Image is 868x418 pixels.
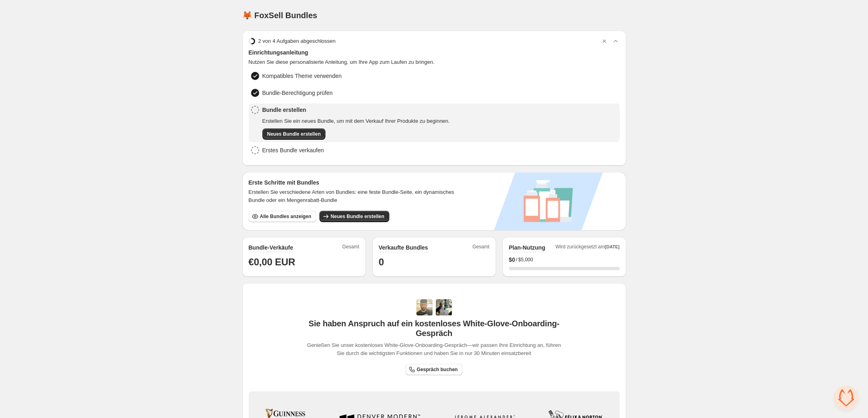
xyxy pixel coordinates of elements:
a: Gespräch buchen [405,364,463,375]
h2: Plan-Nutzung [509,244,545,252]
img: Adi [416,299,433,315]
span: Sie haben Anspruch auf ein kostenloses White-Glove-Onboarding-Gespräch [304,319,564,338]
h3: Erste Schritte mit Bundles [249,179,472,187]
span: Nutzen Sie diese personalisierte Anleitung, um Ihre App zum Laufen zu bringen. [249,58,620,66]
h2: Bundle-Verkäufe [249,244,293,252]
span: Gespräch buchen [417,366,458,373]
span: Erstellen Sie verschiedene Arten von Bundles: eine feste Bundle-Seite, ein dynamisches Bundle ode... [249,188,472,204]
span: Gesamt [472,244,489,252]
span: Bundle-Berechtigung prüfen [262,89,333,97]
div: / [509,256,620,264]
h1: 0 [379,256,490,269]
span: Alle Bundles anzeigen [260,213,311,220]
span: Einrichtungsanleitung [249,48,620,57]
span: Kompatibles Theme verwenden [262,72,342,80]
span: 2 von 4 Aufgaben abgeschlossen [258,37,336,45]
span: Wird zurückgesetzt am [555,244,620,252]
span: Neues Bundle erstellen [267,131,321,137]
button: Neues Bundle erstellen [319,211,389,222]
span: Gesamt [342,244,359,252]
h2: Verkaufte Bundles [379,244,428,252]
span: $5,000 [518,256,533,263]
span: Genießen Sie unser kostenloses White-Glove-Onboarding-Gespräch—wir passen Ihre Einrichtung an, fü... [304,341,564,357]
button: Neues Bundle erstellen [262,128,326,140]
span: Erstes Bundle verkaufen [262,146,324,154]
span: Neues Bundle erstellen [331,213,384,220]
span: $ 0 [509,256,515,264]
img: Prakhar [436,299,452,315]
span: [DATE] [605,244,619,249]
h1: €0,00 EUR [249,256,359,269]
button: Alle Bundles anzeigen [249,211,316,222]
div: Chat öffnen [834,386,858,410]
h1: 🦊 FoxSell Bundles [242,11,317,20]
span: Erstellen Sie ein neues Bundle, um mit dem Verkauf Ihrer Produkte zu beginnen. [262,117,450,125]
span: Bundle erstellen [262,106,450,114]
